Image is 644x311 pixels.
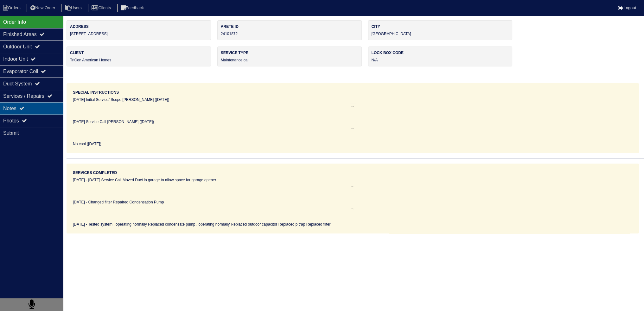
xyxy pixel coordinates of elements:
label: Address [70,24,207,29]
div: [STREET_ADDRESS] [67,20,211,40]
div: Maintenance call [217,47,362,66]
label: Client [70,50,207,56]
div: [DATE] - [DATE] Service Call Moved Duct in garage to allow space for garage opener [73,177,633,183]
label: Lock box code [372,50,509,56]
div: N/A [368,47,513,66]
a: Clients [88,5,116,10]
div: No cool ([DATE]) [73,141,633,147]
div: [DATE] - Tested system , operating normally Replaced condensate pump , operating normally Replace... [73,221,633,227]
label: Services Completed [73,170,117,176]
label: Service Type [221,50,358,56]
li: Users [61,4,87,12]
li: Feedback [117,4,149,12]
div: [GEOGRAPHIC_DATA] [368,20,513,40]
div: [DATE] - Changed filter Repaired Condensation Pump [73,199,633,205]
label: Special Instructions [73,90,119,95]
a: Logout [618,5,636,10]
div: TriCon American Homes [67,47,211,66]
label: City [372,24,509,29]
li: Clients [88,4,116,12]
a: New Order [27,5,60,10]
div: [DATE] Initial Service/ Scope [PERSON_NAME] ([DATE]) [73,97,633,103]
div: 24101872 [217,20,362,40]
label: Arete ID [221,24,358,29]
a: Users [61,5,87,10]
div: [DATE] Service Call [PERSON_NAME] ([DATE]) [73,119,633,125]
li: New Order [27,4,60,12]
